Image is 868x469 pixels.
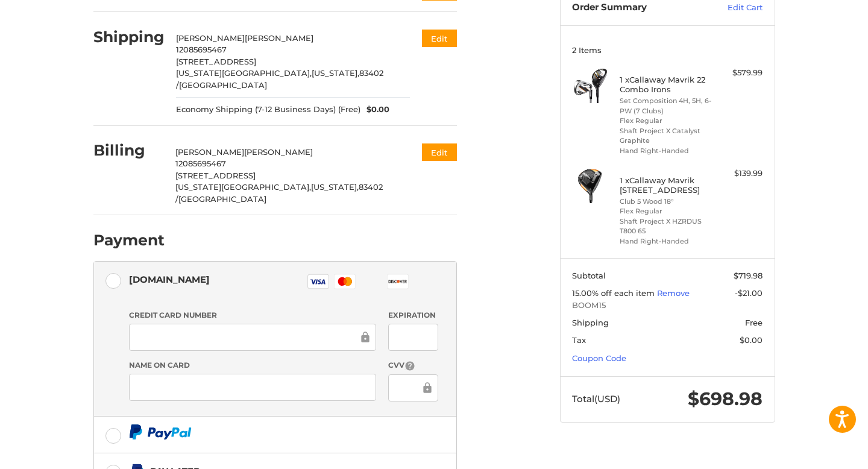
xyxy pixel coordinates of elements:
li: Club 5 Wood 18° [620,197,712,207]
li: Flex Regular [620,206,712,216]
span: $0.00 [740,335,763,345]
li: Flex Regular [620,116,712,126]
span: $0.00 [360,104,389,116]
h2: Shipping [93,28,165,46]
span: $719.98 [734,271,763,280]
label: Credit Card Number [129,310,376,321]
img: PayPal icon [129,424,192,439]
span: 12085695467 [176,45,227,54]
span: Tax [572,335,586,345]
h3: 2 Items [572,45,763,55]
span: BOOM15 [572,300,763,312]
span: $698.98 [688,388,763,410]
button: Edit [422,143,457,161]
span: [PERSON_NAME] [245,33,313,43]
span: 12085695467 [175,159,226,168]
h3: Order Summary [572,2,702,14]
span: [PERSON_NAME] [176,33,245,43]
label: Expiration [388,310,438,321]
span: 15.00% off each item [572,288,657,298]
h2: Payment [93,231,165,250]
div: $139.99 [715,168,763,180]
h4: 1 x Callaway Mavrik [STREET_ADDRESS] [620,175,712,195]
span: Subtotal [572,271,606,280]
span: [STREET_ADDRESS] [176,57,256,66]
a: Remove [657,288,690,298]
label: Name on Card [129,360,376,371]
span: [GEOGRAPHIC_DATA] [179,80,267,90]
span: [STREET_ADDRESS] [175,171,256,180]
span: Total (USD) [572,393,620,404]
span: -$21.00 [735,288,763,298]
li: Hand Right-Handed [620,146,712,156]
a: Edit Cart [702,2,763,14]
span: Free [745,318,763,327]
span: Economy Shipping (7-12 Business Days) (Free) [176,104,360,116]
li: Set Composition 4H, 5H, 6-PW (7 Clubs) [620,96,712,116]
h2: Billing [93,141,164,160]
span: [PERSON_NAME] [244,147,313,157]
span: [US_STATE][GEOGRAPHIC_DATA], [176,68,312,78]
li: Shaft Project X Catalyst Graphite [620,126,712,146]
span: Shipping [572,318,609,327]
div: $579.99 [715,67,763,79]
h4: 1 x Callaway Mavrik 22 Combo Irons [620,75,712,95]
li: Hand Right-Handed [620,236,712,247]
span: [US_STATE], [311,182,359,192]
span: [PERSON_NAME] [175,147,244,157]
span: [GEOGRAPHIC_DATA] [178,194,266,204]
span: [US_STATE], [312,68,359,78]
span: 83402 / [176,68,383,90]
div: [DOMAIN_NAME] [129,269,210,289]
span: 83402 / [175,182,383,204]
li: Shaft Project X HZRDUS T800 65 [620,216,712,236]
button: Edit [422,30,457,47]
span: [US_STATE][GEOGRAPHIC_DATA], [175,182,311,192]
a: Coupon Code [572,353,626,363]
label: CVV [388,360,438,371]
